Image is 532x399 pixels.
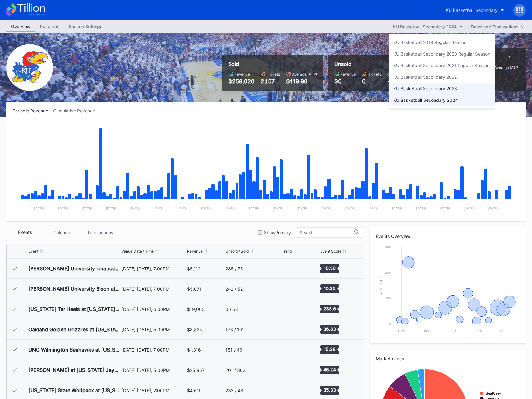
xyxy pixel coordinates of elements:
div: KU Basketball 2019 Regular Season [393,40,466,45]
div: KU Basketball Secondary 2024 [393,97,458,103]
div: KU Basketball Secondary 2020 Regular Season [393,51,490,57]
div: KU Basketball Secondary 2021 Regular Season [393,63,490,68]
div: KU Basketball Secondary 2022 [393,74,457,80]
div: KU Basketball Secondary 2023 [393,86,457,91]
